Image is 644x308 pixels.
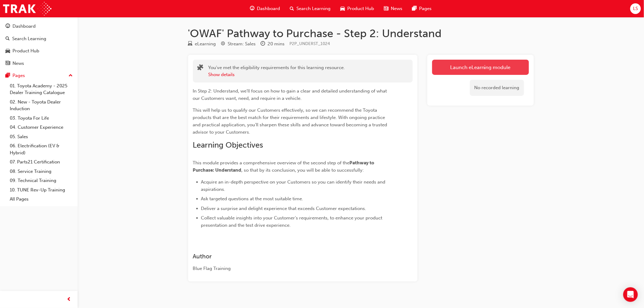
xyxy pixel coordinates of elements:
span: search-icon [5,36,10,42]
span: Pathway to Purchase: Understand [193,160,376,173]
span: up-icon [68,72,73,80]
div: Open Intercom Messenger [623,287,638,302]
h1: 'OWAF' Pathway to Purchase - Step 2: Understand [188,27,534,40]
span: guage-icon [250,5,255,12]
div: Stream [221,40,256,48]
button: Pages [2,70,75,81]
img: Trak [3,2,51,16]
div: Type [188,40,216,48]
a: 07. Parts21 Certification [7,157,75,167]
a: 06. Electrification (EV & Hybrid) [7,141,75,157]
span: LS [633,5,638,12]
button: LS [630,3,641,14]
span: Dashboard [257,5,280,12]
a: Dashboard [2,21,75,32]
span: In Step 2: Understand, we'll focus on how to gain a clear and detailed understanding of what our ... [193,88,388,101]
a: 01. Toyota Academy - 2025 Dealer Training Catalogue [7,81,75,97]
button: DashboardSearch LearningProduct HubNews [2,19,75,70]
span: , so that by its conclusion, you will be able to successfully: [242,167,364,173]
a: news-iconNews [379,2,408,15]
div: Search Learning [12,35,46,42]
a: Search Learning [2,33,75,44]
a: Launch eLearning module [432,60,529,75]
span: clock-icon [261,41,265,47]
button: Show details [208,71,235,78]
span: Pages [419,5,432,12]
div: 20 mins [268,40,285,47]
a: 08. Service Training [7,167,75,176]
a: guage-iconDashboard [245,2,285,15]
a: car-iconProduct Hub [336,2,379,15]
h3: Author [193,253,391,260]
span: This will help us to qualify our Customers effectively, so we can recommend the Toyota products t... [193,107,389,135]
a: Product Hub [2,45,75,57]
a: News [2,58,75,69]
span: Product Hub [348,5,374,12]
span: learningResourceType_ELEARNING-icon [188,41,193,47]
span: News [391,5,403,12]
div: News [12,60,24,67]
div: Pages [12,72,25,79]
span: pages-icon [5,73,10,79]
span: search-icon [290,5,294,12]
a: 09. Technical Training [7,176,75,185]
span: prev-icon [67,296,72,303]
div: You've met the eligibility requirements for this learning resource. [208,64,345,78]
div: Blue Flag Training [193,265,391,272]
span: news-icon [5,61,10,66]
span: Deliver a surprise and delight experience that exceeds Customer expectations. [201,206,366,211]
span: Learning Objectives [193,140,263,150]
span: Acquire an in-depth perspective on your Customers so you can identify their needs and aspirations. [201,179,387,192]
div: eLearning [195,40,216,47]
a: All Pages [7,194,75,204]
a: 05. Sales [7,132,75,142]
span: target-icon [221,41,226,47]
a: search-iconSearch Learning [285,2,336,15]
span: Search Learning [297,5,331,12]
div: Dashboard [12,23,36,30]
span: car-icon [341,5,345,12]
a: 03. Toyota For Life [7,114,75,123]
span: guage-icon [5,24,10,29]
a: pages-iconPages [408,2,437,15]
div: Duration [261,40,285,48]
span: pages-icon [412,5,417,12]
div: Product Hub [12,47,39,54]
span: Collect valuable insights into your Customer's requirements, to enhance your product presentation... [201,215,384,228]
span: news-icon [384,5,389,12]
a: 10. TUNE Rev-Up Training [7,185,75,195]
span: puzzle-icon [198,65,204,72]
a: 04. Customer Experience [7,123,75,132]
div: No recorded learning [470,80,524,96]
a: 02. New - Toyota Dealer Induction [7,97,75,114]
span: Ask targeted questions at the most suitable time. [201,196,303,201]
div: Stream: Sales [228,40,256,47]
span: car-icon [5,48,10,54]
span: This module provides a comprehensive overview of the second step of the [193,160,350,166]
span: Learning resource code [290,41,330,46]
